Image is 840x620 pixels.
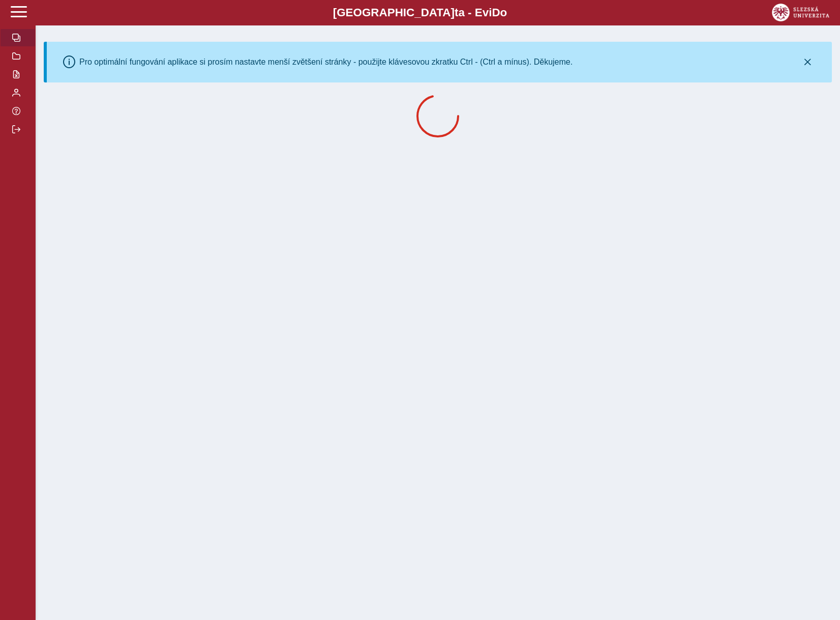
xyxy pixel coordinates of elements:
b: [GEOGRAPHIC_DATA] a - Evi [31,6,809,19]
div: Pro optimální fungování aplikace si prosím nastavte menší zvětšení stránky - použijte klávesovou ... [79,58,573,67]
span: t [455,6,458,19]
span: o [500,6,507,19]
img: logo_web_su.png [772,4,829,21]
span: D [492,6,500,19]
